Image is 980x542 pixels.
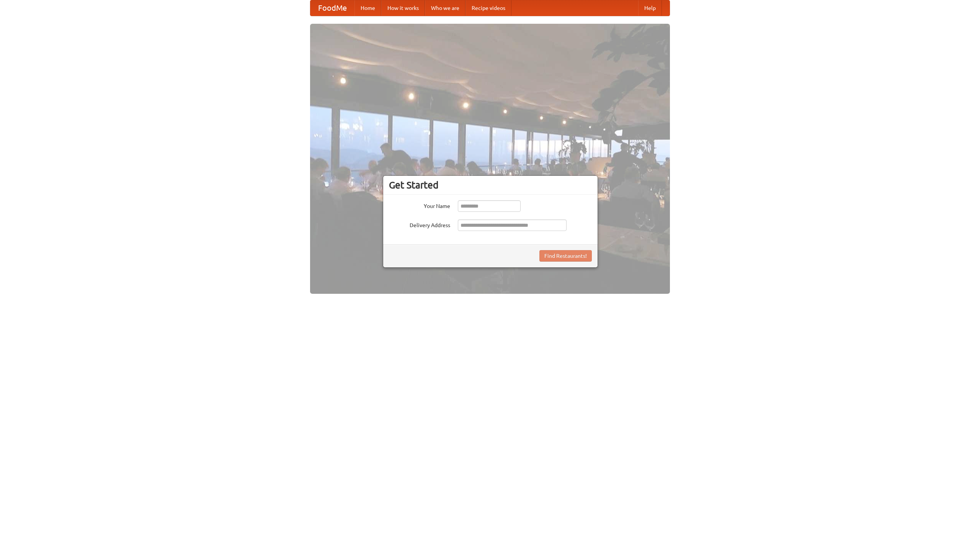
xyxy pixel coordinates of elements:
h3: Get Started [389,179,592,191]
a: Help [638,0,662,16]
a: FoodMe [310,0,354,16]
button: Find Restaurants! [539,250,592,262]
a: Who we are [425,0,465,16]
a: Home [354,0,381,16]
label: Your Name [389,200,450,210]
a: How it works [381,0,425,16]
label: Delivery Address [389,219,450,229]
a: Recipe videos [465,0,511,16]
